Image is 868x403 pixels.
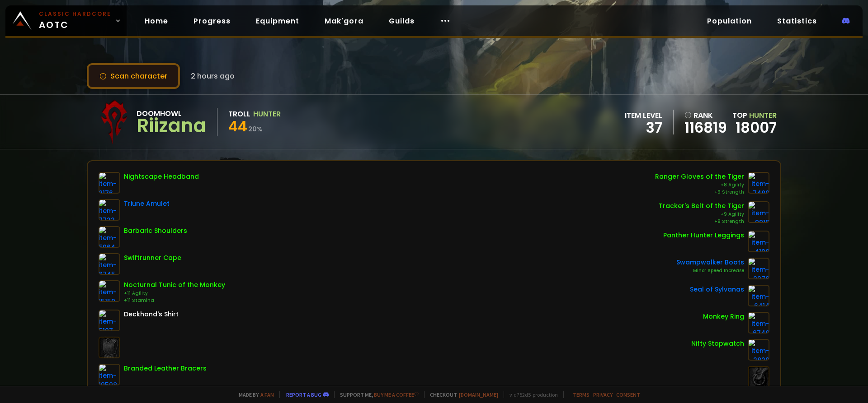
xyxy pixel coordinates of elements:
img: item-2276 [748,258,769,279]
img: item-5964 [99,226,120,248]
a: 116819 [684,121,727,134]
div: Minor Speed Increase [676,267,744,274]
a: Statistics [770,12,824,30]
div: Swampwalker Boots [676,258,744,267]
a: Equipment [249,12,307,30]
img: item-6745 [99,253,120,275]
a: Progress [186,12,238,30]
div: Nifty Stopwatch [691,339,744,348]
div: Riizana [137,119,206,133]
div: item level [625,110,662,121]
div: Doomhowl [137,108,206,119]
a: Population [700,12,759,30]
a: 18007 [736,117,777,138]
a: Buy me a coffee [374,391,419,398]
a: Home [137,12,175,30]
span: Support me, [334,391,419,398]
a: Consent [616,391,640,398]
a: Classic HardcoreAOTC [5,5,127,36]
div: Seal of Sylvanas [690,285,744,294]
span: Made by [233,391,274,398]
div: Deckhand's Shirt [124,310,179,319]
img: item-19508 [99,364,120,385]
a: Guilds [382,12,422,30]
div: +8 Agility [655,181,744,189]
a: Report a bug [286,391,321,398]
div: Triune Amulet [124,199,170,208]
div: 37 [625,121,662,134]
button: Scan character [87,63,180,89]
div: Nightscape Headband [124,172,199,181]
span: AOTC [39,10,111,32]
a: Mak'gora [317,12,371,30]
div: +9 Strength [659,218,744,225]
div: Monkey Ring [703,312,744,321]
div: Nocturnal Tunic of the Monkey [124,280,225,290]
img: item-2820 [748,339,769,361]
img: item-6748 [748,312,769,334]
small: Classic Hardcore [39,10,111,18]
div: Tracker's Belt of the Tiger [659,201,744,211]
img: item-7480 [748,172,769,194]
a: a fan [260,391,274,398]
img: item-4108 [748,231,769,252]
img: item-9916 [748,201,769,223]
div: Panther Hunter Leggings [663,231,744,240]
a: Privacy [593,391,613,398]
img: item-5107 [99,310,120,331]
span: Hunter [749,110,777,120]
span: 44 [228,116,247,136]
div: +9 Strength [655,189,744,196]
img: item-6414 [748,285,769,306]
div: rank [684,110,727,121]
div: Barbaric Shoulders [124,226,187,236]
div: Swiftrunner Cape [124,253,181,263]
span: 2 hours ago [191,70,235,82]
small: 20 % [248,125,263,134]
div: +11 Agility [124,290,225,297]
a: [DOMAIN_NAME] [459,391,498,398]
a: Terms [573,391,590,398]
span: Checkout [424,391,498,398]
div: Top [732,110,777,121]
img: item-8176 [99,172,120,194]
div: Hunter [253,108,281,120]
div: Ranger Gloves of the Tiger [655,172,744,181]
img: item-15159 [99,280,120,302]
div: Troll [228,108,250,120]
div: Branded Leather Bracers [124,364,207,373]
span: v. d752d5 - production [504,391,558,398]
div: +9 Agility [659,211,744,218]
img: item-7722 [99,199,120,221]
div: +11 Stamina [124,297,225,304]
